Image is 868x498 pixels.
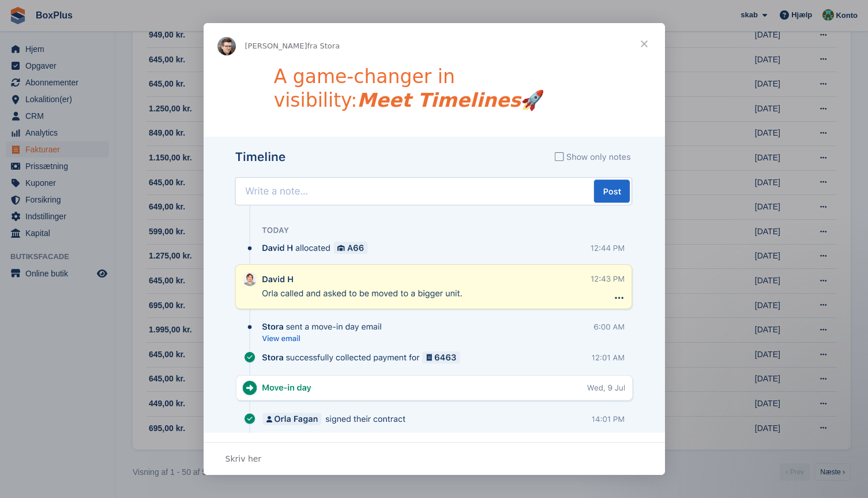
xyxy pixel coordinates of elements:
span: [PERSON_NAME] [245,42,307,50]
img: Profile image for Steven [217,37,236,55]
h1: A game-changer in visibility: 🚀 [274,65,595,119]
span: Luk [623,23,665,65]
i: Meet Timelines [357,89,521,111]
span: Skriv her [226,451,262,466]
span: fra Stora [307,42,340,50]
div: Åbn samtale og svar [204,442,665,475]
